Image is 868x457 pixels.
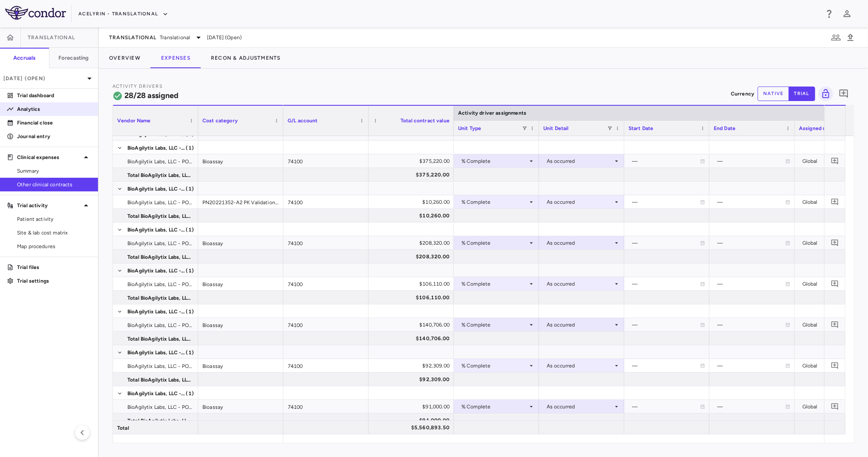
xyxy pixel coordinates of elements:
[458,125,481,131] span: Unit Type
[283,359,369,372] div: 74100
[831,362,839,370] svg: Add comment
[151,48,201,68] button: Expenses
[829,401,841,412] button: Add comment
[632,359,700,373] div: —
[127,387,185,400] span: BioAgilytix Labs, LLC - PO-710
[547,154,613,168] div: As occurred
[717,195,785,209] div: —
[127,278,193,291] span: BioAgilytix Labs, LLC - PO-701
[186,346,194,359] span: (1)
[839,89,849,99] svg: Add comment
[376,291,450,304] div: $106,110.00
[201,48,291,68] button: Recon & Adjustments
[186,387,194,400] span: (1)
[829,360,841,371] button: Add comment
[127,318,193,332] span: BioAgilytix Labs, LLC - PO-702
[127,373,193,387] span: Total BioAgilytix Labs, LLC - PO-703
[376,236,450,250] div: $208,320.00
[836,87,851,101] button: Add comment
[99,48,151,68] button: Overview
[127,346,185,359] span: BioAgilytix Labs, LLC - PO-703
[461,359,528,373] div: % Complete
[829,155,841,167] button: Add comment
[127,332,193,346] span: Total BioAgilytix Labs, LLC - PO-702
[17,133,91,140] p: Journal entry
[831,402,839,411] svg: Add comment
[198,277,283,290] div: Bioassay
[283,277,369,290] div: 74100
[186,305,194,318] span: (1)
[13,54,35,62] h6: Accruals
[831,280,839,288] svg: Add comment
[127,168,193,182] span: Total BioAgilytix Labs, LLC - PO-668
[109,34,156,41] span: Translational
[802,236,848,250] div: Global
[3,75,84,82] p: [DATE] (Open)
[283,236,369,249] div: 74100
[198,400,283,413] div: Bioassay
[376,154,450,168] div: $375,220.00
[458,110,526,116] span: Activity driver assignments
[717,277,785,291] div: —
[802,359,848,373] div: Global
[127,196,193,209] span: BioAgilytix Labs, LLC - PO-669
[802,154,848,168] div: Global
[376,168,450,182] div: $375,220.00
[632,400,700,414] div: —
[758,87,789,101] button: native
[376,209,450,223] div: $10,260.00
[829,319,841,330] button: Add comment
[629,125,654,131] span: Start Date
[198,318,283,331] div: Bioassay
[717,359,785,373] div: —
[127,291,193,305] span: Total BioAgilytix Labs, LLC - PO-701
[829,196,841,208] button: Add comment
[186,182,194,196] span: (1)
[717,236,785,250] div: —
[461,154,528,168] div: % Complete
[198,195,283,208] div: PN20221352-A2 PK Validation for XLRN-517
[731,90,754,98] p: Currency
[376,421,450,434] div: $5,560,893.50
[127,305,185,318] span: BioAgilytix Labs, LLC - PO-702
[714,125,735,131] span: End Date
[283,400,369,413] div: 74100
[127,237,193,250] span: BioAgilytix Labs, LLC - PO-696
[127,155,193,168] span: BioAgilytix Labs, LLC - PO-668
[17,181,91,188] span: Other clinical contracts
[547,400,613,414] div: As occurred
[58,54,89,62] h6: Forecasting
[376,332,450,345] div: $140,706.00
[127,414,193,428] span: Total BioAgilytix Labs, LLC - PO-710
[127,264,185,278] span: BioAgilytix Labs, LLC - PO-701
[112,84,163,89] span: Activity Drivers
[376,400,450,414] div: $91,000.00
[17,263,91,271] p: Trial files
[632,154,700,168] div: —
[547,195,613,209] div: As occurred
[376,195,450,209] div: $10,260.00
[17,229,91,237] span: Site & lab cost matrix
[198,359,283,372] div: Bioassay
[283,318,369,331] div: 74100
[127,209,193,223] span: Total BioAgilytix Labs, LLC - PO-669
[632,277,700,291] div: —
[78,7,168,21] button: Acelyrin - Translational
[717,400,785,414] div: —
[543,125,569,131] span: Unit Detail
[802,277,848,291] div: Global
[117,118,151,124] span: Vendor Name
[831,198,839,206] svg: Add comment
[17,215,91,223] span: Patient activity
[547,318,613,332] div: As occurred
[461,318,528,332] div: % Complete
[288,118,318,124] span: G/L account
[17,243,91,250] span: Map procedures
[186,223,194,237] span: (1)
[802,318,848,332] div: Global
[207,34,242,41] span: [DATE] (Open)
[283,154,369,168] div: 74100
[376,359,450,373] div: $92,309.00
[547,236,613,250] div: As occurred
[831,239,839,247] svg: Add comment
